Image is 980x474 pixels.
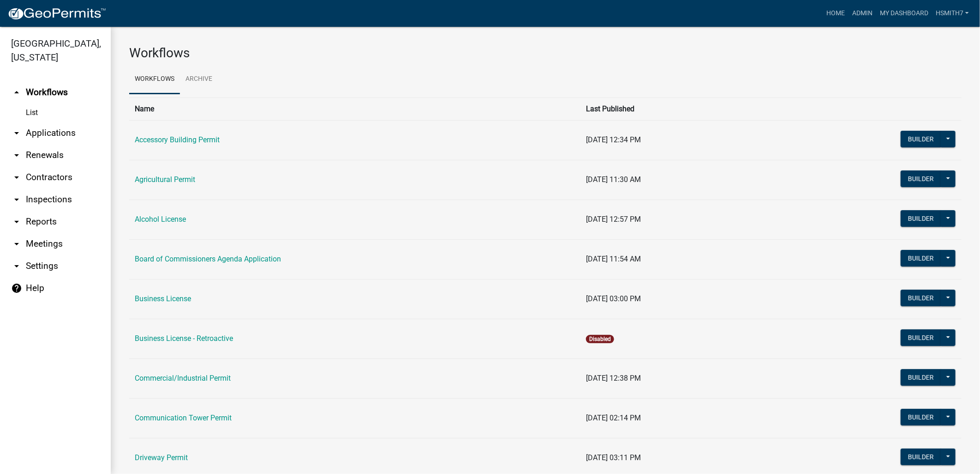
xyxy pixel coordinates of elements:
[901,170,941,187] button: Builder
[11,87,22,98] i: arrow_drop_up
[135,374,231,383] a: Commercial/Industrial Permit
[901,449,941,465] button: Builder
[11,261,22,272] i: arrow_drop_down
[11,194,22,205] i: arrow_drop_down
[135,135,220,144] a: Accessory Building Permit
[586,374,641,383] span: [DATE] 12:38 PM
[129,45,962,61] h3: Workflows
[11,128,22,139] i: arrow_drop_down
[135,334,233,343] a: Business License - Retroactive
[135,215,186,224] a: Alcohol License
[823,5,849,22] a: Home
[580,97,770,120] th: Last Published
[901,409,941,425] button: Builder
[586,294,641,303] span: [DATE] 03:00 PM
[586,255,641,263] span: [DATE] 11:54 AM
[586,453,641,462] span: [DATE] 03:11 PM
[135,294,191,303] a: Business License
[901,210,941,227] button: Builder
[876,5,932,22] a: My Dashboard
[901,290,941,306] button: Builder
[135,453,188,462] a: Driveway Permit
[135,175,195,184] a: Agricultural Permit
[11,238,22,249] i: arrow_drop_down
[11,150,22,161] i: arrow_drop_down
[586,215,641,224] span: [DATE] 12:57 PM
[901,329,941,346] button: Builder
[135,413,232,422] a: Communication Tower Permit
[129,97,580,120] th: Name
[135,255,281,263] a: Board of Commissioners Agenda Application
[901,131,941,147] button: Builder
[901,250,941,267] button: Builder
[11,216,22,227] i: arrow_drop_down
[901,369,941,386] button: Builder
[180,65,218,94] a: Archive
[11,172,22,183] i: arrow_drop_down
[586,175,641,184] span: [DATE] 11:30 AM
[586,335,614,343] span: Disabled
[849,5,876,22] a: Admin
[129,65,180,94] a: Workflows
[586,413,641,422] span: [DATE] 02:14 PM
[932,5,973,22] a: hsmith7
[11,283,22,294] i: help
[586,135,641,144] span: [DATE] 12:34 PM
